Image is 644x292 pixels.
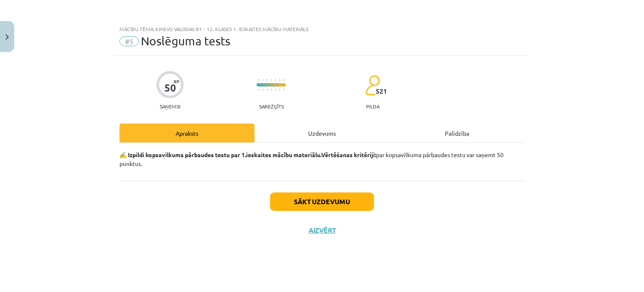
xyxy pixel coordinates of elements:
[5,34,9,40] img: icon-close-lesson-0947bae3869378f0d4975bcd49f059093ad1ed9edebbc8119c70593378902aed.svg
[271,89,272,91] img: icon-short-line-57e1e144782c952c97e751825c79c345078a6d821885a25fce030b3d8c18986b.svg
[174,79,179,84] span: XP
[366,103,379,109] p: pilda
[275,89,276,91] img: icon-short-line-57e1e144782c952c97e751825c79c345078a6d821885a25fce030b3d8c18986b.svg
[262,79,263,81] img: icon-short-line-57e1e144782c952c97e751825c79c345078a6d821885a25fce030b3d8c18986b.svg
[156,103,184,109] p: Saņemsi
[270,192,374,211] button: Sākt uzdevumu
[119,36,139,46] span: #5
[258,79,259,81] img: icon-short-line-57e1e144782c952c97e751825c79c345078a6d821885a25fce030b3d8c18986b.svg
[321,151,376,158] strong: Vērtēšanas kritēriji:
[119,124,254,142] div: Apraksts
[141,34,230,48] span: Noslēguma tests
[119,150,525,168] p: par kopsavilkuma pārbaudes testu var saņemt 50 punktus.
[267,79,267,81] img: icon-short-line-57e1e144782c952c97e751825c79c345078a6d821885a25fce030b3d8c18986b.svg
[119,26,525,32] div: Mācību tēma: Krievu valodas b1 - 12. klases 1. ieskaites mācību materiāls
[390,124,525,142] div: Palīdzība
[279,79,280,81] img: icon-short-line-57e1e144782c952c97e751825c79c345078a6d821885a25fce030b3d8c18986b.svg
[271,79,272,81] img: icon-short-line-57e1e144782c952c97e751825c79c345078a6d821885a25fce030b3d8c18986b.svg
[306,226,338,234] button: Aizvērt
[258,89,259,91] img: icon-short-line-57e1e144782c952c97e751825c79c345078a6d821885a25fce030b3d8c18986b.svg
[376,87,387,95] span: 521
[259,103,284,109] p: Sarežģīts
[275,79,276,81] img: icon-short-line-57e1e144782c952c97e751825c79c345078a6d821885a25fce030b3d8c18986b.svg
[119,151,321,158] b: ✍️ Izpildi kopsavilkuma pārbaudes testu par 1.ieskaites mācību materiālu.
[283,89,284,91] img: icon-short-line-57e1e144782c952c97e751825c79c345078a6d821885a25fce030b3d8c18986b.svg
[254,124,390,142] div: Uzdevums
[283,79,284,81] img: icon-short-line-57e1e144782c952c97e751825c79c345078a6d821885a25fce030b3d8c18986b.svg
[267,89,267,91] img: icon-short-line-57e1e144782c952c97e751825c79c345078a6d821885a25fce030b3d8c18986b.svg
[262,89,263,91] img: icon-short-line-57e1e144782c952c97e751825c79c345078a6d821885a25fce030b3d8c18986b.svg
[279,89,280,91] img: icon-short-line-57e1e144782c952c97e751825c79c345078a6d821885a25fce030b3d8c18986b.svg
[365,75,380,96] img: students-c634bb4e5e11cddfef0936a35e636f08e4e9abd3cc4e673bd6f9a4125e45ecb1.svg
[164,82,176,94] div: 50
